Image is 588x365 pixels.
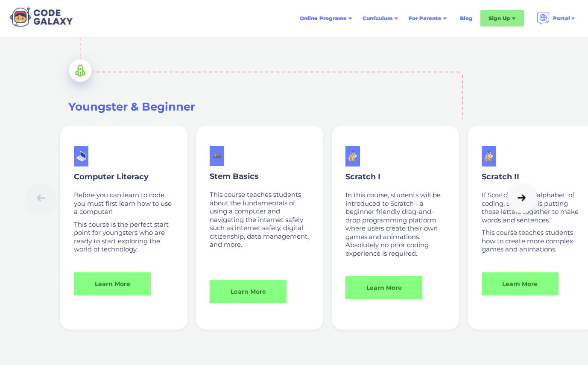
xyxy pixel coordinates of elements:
[532,9,581,28] div: Portal
[300,14,346,23] div: Online Programs
[210,280,287,303] a: Learn More
[363,14,392,23] div: Curriculum
[480,10,524,26] div: Sign Up
[489,14,510,23] div: Sign Up
[74,220,174,254] p: This course is the perfect start point for youngsters who are ready to start exploring the world ...
[345,172,445,182] p: Scratch I
[357,11,404,26] div: Curriculum
[68,99,529,114] h3: Youngster & Beginner
[455,11,478,26] a: Blog
[345,191,445,257] p: In this course, students will be introduced to Scratch - a beginner friendly drag-and-drop progra...
[345,276,422,299] a: Learn More
[210,171,310,182] p: Stem Basics
[210,253,310,262] p: ‍
[409,14,441,23] div: For Parents
[482,172,582,182] p: Scratch II
[482,272,559,295] a: Learn More
[74,272,151,295] a: Learn More
[404,11,452,26] div: For Parents
[295,11,357,26] div: Online Programs
[74,172,174,182] p: Computer Literacy
[482,228,582,254] p: This course teaches students how to create more complex games and animations.
[553,14,570,23] div: Portal
[210,190,310,249] p: This course teaches students about the fundamentals of using a computer and navigating the intern...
